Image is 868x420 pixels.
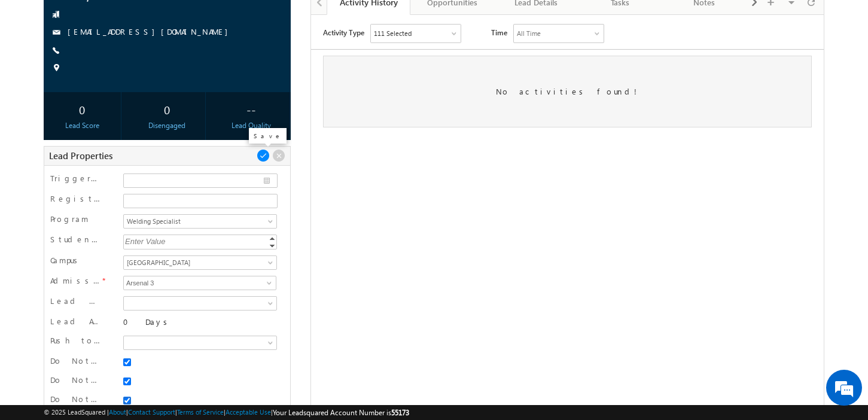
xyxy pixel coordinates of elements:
span: Lead Properties [49,150,112,162]
div: Sales Activity,HS Visits,New Inquiry,Not in use,Email Bounced & 106 more.. [60,10,150,28]
img: d_60004797649_company_0_60004797649 [20,63,50,78]
em: Submit [175,329,217,345]
a: Contact Support [128,408,175,416]
div: 0 Days [123,316,276,327]
div: 0 [47,98,118,120]
a: Acceptable Use [226,408,271,416]
label: Push to Nexus [50,335,103,346]
span: Activity Type [12,9,53,27]
a: [GEOGRAPHIC_DATA] [123,255,277,270]
span: Your Leadsquared Account Number is [273,408,409,417]
label: Do Not Call [50,394,103,404]
div: No activities found! [12,41,501,112]
label: Program [50,214,89,224]
p: Save [254,132,282,140]
div: -- [215,98,287,120]
span: 55173 [391,408,409,417]
label: Admissions Officer [50,275,103,286]
div: Minimize live chat window [196,6,225,35]
label: Trigger Nexus to LSQ Sync Date [50,173,103,184]
a: Welding Specialist [123,214,277,229]
label: Registration URL [50,193,103,204]
input: Trigger Nexus to LSQ Sync Date [123,174,278,188]
span: Welding Specialist [124,216,273,227]
label: Do Not Email [50,375,103,385]
span: [GEOGRAPHIC_DATA] [124,257,273,268]
input: Type to Search [123,276,276,290]
div: All Time [206,13,230,24]
textarea: Type your message and click 'Submit' [16,111,218,319]
input: Registration URL [123,194,278,208]
div: Enter Value [123,235,279,248]
div: 111 Selected [63,13,100,24]
a: [EMAIL_ADDRESS][DOMAIN_NAME] [68,26,234,36]
a: Show All Items [260,277,275,289]
a: Terms of Service [177,408,224,416]
label: Do Not SMS [50,355,103,366]
span: © 2025 LeadSquared | | | | | [44,407,409,418]
label: Student ID [50,234,103,245]
span: Time [180,9,196,27]
div: Lead Score [47,120,118,131]
a: About [109,408,126,416]
div: Lead Quality [215,120,287,131]
label: Lead Age [50,316,103,327]
div: 0 [131,98,203,120]
label: Lead Source [50,296,103,306]
div: Leave a message [62,63,201,78]
div: Disengaged [131,120,203,131]
label: Campus [50,255,82,266]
